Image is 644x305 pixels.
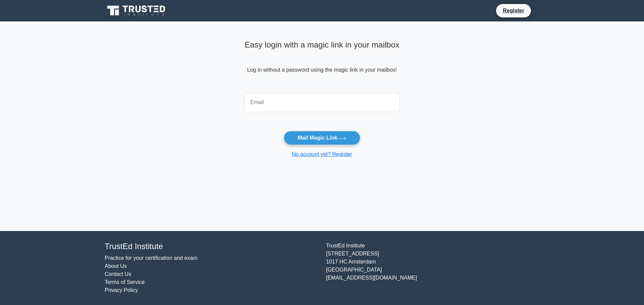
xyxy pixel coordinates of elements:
[292,151,352,157] a: No account yet? Register
[245,40,399,50] h4: Easy login with a magic link in your mailbox
[105,271,131,277] a: Contact Us
[105,255,198,261] a: Practice for your certification and exam
[499,6,528,15] a: Register
[105,242,318,251] h4: TrustEd Institute
[245,37,399,90] div: Log in without a password using the magic link in your mailbox!
[322,242,543,294] div: TrustEd Institute [STREET_ADDRESS] 1017 HC Amsterdam [GEOGRAPHIC_DATA] [EMAIL_ADDRESS][DOMAIN_NAME]
[105,287,138,293] a: Privacy Policy
[105,279,145,285] a: Terms of Service
[245,93,399,112] input: Email
[284,131,360,145] button: Mail Magic Link
[105,263,127,269] a: About Us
